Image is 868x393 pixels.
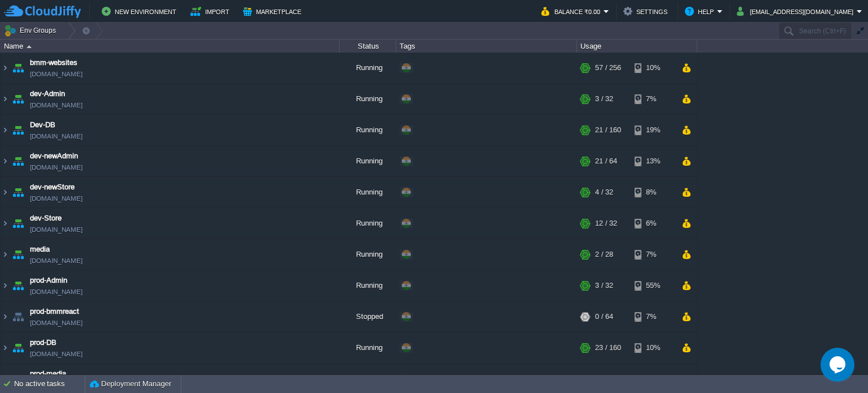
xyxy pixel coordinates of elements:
[30,348,83,360] span: [DOMAIN_NAME]
[340,84,396,114] div: Running
[340,146,396,176] div: Running
[595,84,613,114] div: 3 / 32
[595,146,617,176] div: 21 / 64
[595,53,621,83] div: 57 / 256
[635,53,671,83] div: 10%
[340,332,396,363] div: Running
[30,368,66,379] a: prod-media
[10,84,26,114] img: AMDAwAAAACH5BAEAAAAALAAAAAABAAEAAAICRAEAOw==
[1,239,10,270] img: AMDAwAAAACH5BAEAAAAALAAAAAABAAEAAAICRAEAOw==
[10,332,26,363] img: AMDAwAAAACH5BAEAAAAALAAAAAABAAEAAAICRAEAOw==
[10,270,26,301] img: AMDAwAAAACH5BAEAAAAALAAAAAABAAEAAAICRAEAOw==
[635,270,671,301] div: 55%
[595,301,613,332] div: 0 / 64
[1,115,10,145] img: AMDAwAAAACH5BAEAAAAALAAAAAABAAEAAAICRAEAOw==
[14,375,85,393] div: No active tasks
[685,5,717,18] button: Help
[595,115,621,145] div: 21 / 160
[10,53,26,83] img: AMDAwAAAACH5BAEAAAAALAAAAAABAAEAAAICRAEAOw==
[635,84,671,114] div: 7%
[595,208,617,239] div: 12 / 32
[30,88,65,100] a: dev-Admin
[90,378,171,390] button: Deployment Manager
[635,301,671,332] div: 7%
[340,177,396,208] div: Running
[30,68,83,80] span: [DOMAIN_NAME]
[30,286,83,297] span: [DOMAIN_NAME]
[30,150,78,162] a: dev-newAdmin
[30,57,77,68] a: bmm-websites
[1,177,10,208] img: AMDAwAAAACH5BAEAAAAALAAAAAABAAEAAAICRAEAOw==
[595,239,613,270] div: 2 / 28
[30,213,62,224] a: dev-Store
[102,5,180,18] button: New Environment
[27,45,32,48] img: AMDAwAAAACH5BAEAAAAALAAAAAABAAEAAAICRAEAOw==
[30,275,67,286] a: prod-Admin
[30,224,83,235] span: [DOMAIN_NAME]
[30,182,75,193] a: dev-newStore
[10,177,26,208] img: AMDAwAAAACH5BAEAAAAALAAAAAABAAEAAAICRAEAOw==
[635,115,671,145] div: 19%
[30,244,50,255] a: media
[1,53,10,83] img: AMDAwAAAACH5BAEAAAAALAAAAAABAAEAAAICRAEAOw==
[635,177,671,208] div: 8%
[4,5,81,19] img: CloudJiffy
[243,5,305,18] button: Marketplace
[30,100,83,111] span: [DOMAIN_NAME]
[1,332,10,363] img: AMDAwAAAACH5BAEAAAAALAAAAAABAAEAAAICRAEAOw==
[30,337,57,348] a: prod-DB
[30,306,79,317] a: prod-bmmreact
[397,40,576,53] div: Tags
[30,193,83,204] span: [DOMAIN_NAME]
[190,5,233,18] button: Import
[737,5,857,18] button: [EMAIL_ADDRESS][DOMAIN_NAME]
[340,53,396,83] div: Running
[340,239,396,270] div: Running
[623,5,671,18] button: Settings
[340,115,396,145] div: Running
[595,270,613,301] div: 3 / 32
[1,208,10,239] img: AMDAwAAAACH5BAEAAAAALAAAAAABAAEAAAICRAEAOw==
[1,146,10,176] img: AMDAwAAAACH5BAEAAAAALAAAAAABAAEAAAICRAEAOw==
[635,239,671,270] div: 7%
[4,23,60,38] button: Env Groups
[635,332,671,363] div: 10%
[1,270,10,301] img: AMDAwAAAACH5BAEAAAAALAAAAAABAAEAAAICRAEAOw==
[10,208,26,239] img: AMDAwAAAACH5BAEAAAAALAAAAAABAAEAAAICRAEAOw==
[340,270,396,301] div: Running
[595,177,613,208] div: 4 / 32
[10,115,26,145] img: AMDAwAAAACH5BAEAAAAALAAAAAABAAEAAAICRAEAOw==
[340,208,396,239] div: Running
[1,40,339,53] div: Name
[10,301,26,332] img: AMDAwAAAACH5BAEAAAAALAAAAAABAAEAAAICRAEAOw==
[821,348,857,382] iframe: chat widget
[340,40,396,53] div: Status
[1,301,10,332] img: AMDAwAAAACH5BAEAAAAALAAAAAABAAEAAAICRAEAOw==
[30,119,55,131] a: Dev-DB
[30,255,83,266] a: [DOMAIN_NAME]
[340,301,396,332] div: Stopped
[635,208,671,239] div: 6%
[30,162,83,173] span: [DOMAIN_NAME]
[10,146,26,176] img: AMDAwAAAACH5BAEAAAAALAAAAAABAAEAAAICRAEAOw==
[541,5,604,18] button: Balance ₹0.00
[578,40,697,53] div: Usage
[30,131,83,142] span: [DOMAIN_NAME]
[1,84,10,114] img: AMDAwAAAACH5BAEAAAAALAAAAAABAAEAAAICRAEAOw==
[595,332,621,363] div: 23 / 160
[30,317,83,329] span: [DOMAIN_NAME]
[10,239,26,270] img: AMDAwAAAACH5BAEAAAAALAAAAAABAAEAAAICRAEAOw==
[635,146,671,176] div: 13%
